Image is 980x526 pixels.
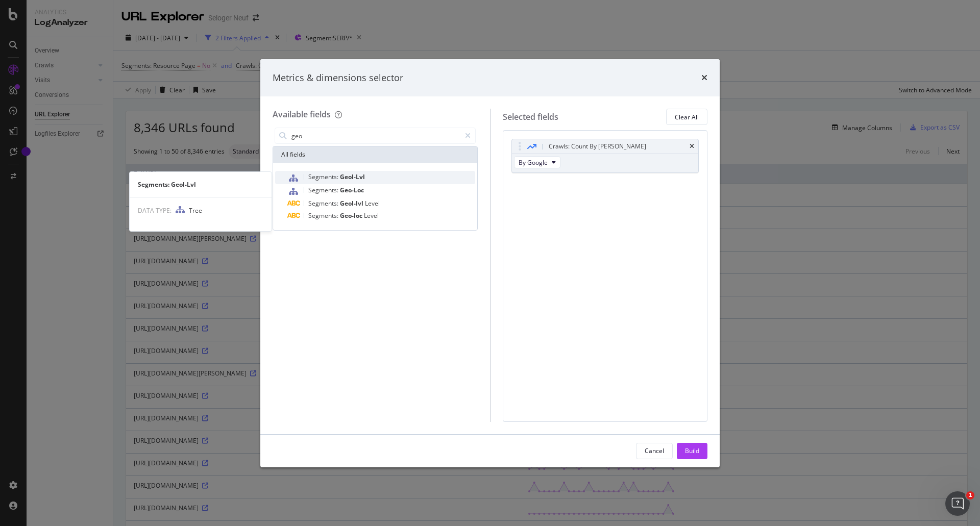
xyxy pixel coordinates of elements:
span: Geo-Loc [340,186,364,194]
span: Geol-Lvl [340,172,365,181]
div: All fields [273,146,477,163]
div: Build [685,446,699,455]
div: Crawls: Count By [PERSON_NAME] [549,141,646,152]
div: Crawls: Count By [PERSON_NAME]timesBy Google [511,139,699,173]
div: Segments: Geol-Lvl [130,180,272,189]
span: Segments: [308,172,340,181]
div: Cancel [645,446,664,455]
span: Level [365,199,380,208]
button: Build [677,443,707,459]
button: Clear All [666,109,707,125]
span: By Google [519,158,548,167]
span: Level [364,211,379,220]
div: Clear All [675,113,699,121]
span: Segments: [308,211,340,220]
div: times [701,71,707,85]
button: Cancel [636,443,673,459]
span: Segments: [308,199,340,208]
div: modal [260,59,720,467]
div: Available fields [273,109,331,120]
iframe: Intercom live chat [945,491,970,516]
div: Metrics & dimensions selector [273,71,403,85]
span: Geol-lvl [340,199,365,208]
span: 1 [966,491,974,499]
span: Geo-loc [340,211,364,220]
span: Segments: [308,186,340,194]
input: Search by field name [290,128,460,143]
div: times [690,143,694,149]
button: By Google [514,156,560,168]
div: Selected fields [503,111,558,123]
